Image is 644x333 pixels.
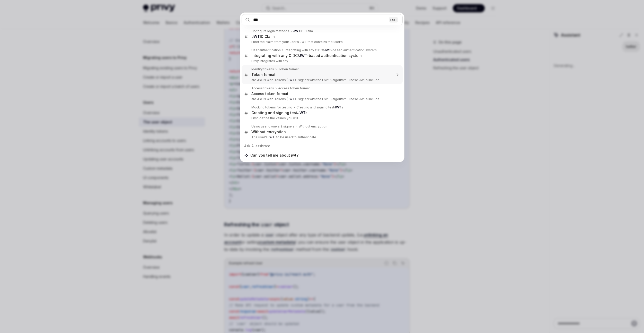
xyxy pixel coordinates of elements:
[296,105,343,109] div: Creating and signing test s
[251,78,392,82] p: are JSON Web Tokens ( ) , signed with the ES256 algorithm. These JWTs include
[251,86,274,90] div: Access tokens
[250,153,298,158] span: Can you tell me about jwt?
[251,105,292,109] div: Mocking tokens for testing
[389,17,398,22] div: ESC
[251,110,307,115] div: Creating and signing test s
[251,130,286,134] div: Without encryption
[278,86,310,90] div: Access token format
[285,48,377,52] div: Integrating with any OIDC/ -based authentication system
[251,67,274,71] div: Identity tokens
[251,124,295,129] div: Using user owners & signers
[278,67,299,71] div: Token format
[251,29,289,33] div: Configure login methods
[251,48,281,52] div: User authentication
[251,59,392,63] p: Privy integrates with any
[334,105,341,109] b: JWT
[251,135,392,139] p: The user's , to be used to authenticate
[299,124,327,129] div: Without encryption
[268,135,275,139] b: JWT
[251,72,276,77] div: Token format
[251,116,392,120] p: First, define the values you will
[251,97,392,101] p: are JSON Web Tokens ( ) , signed with the ES256 algorithm. These JWTs include
[242,141,403,151] div: Ask AI assistant
[293,29,313,33] div: ID Claim
[288,97,295,101] b: JWT
[251,91,288,96] div: Access token format
[251,53,361,58] div: Integrating with any OIDC/ -based authentication system
[288,78,295,82] b: JWT
[293,29,301,33] b: JWT
[251,40,392,44] p: Enter the claim from your user's JWT that contains the user's
[299,53,307,58] b: JWT
[297,110,305,115] b: JWT
[251,34,275,39] div: ID Claim
[324,48,331,52] b: JWT
[251,34,260,39] b: JWT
